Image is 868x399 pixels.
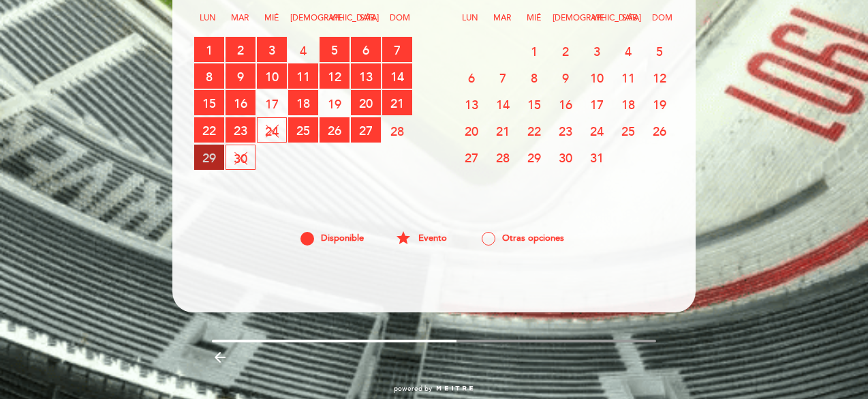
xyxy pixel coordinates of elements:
[320,117,350,143] span: 26
[320,91,350,116] span: 19
[489,11,516,36] span: Mar
[320,63,350,89] span: 12
[288,90,318,115] span: 18
[519,65,549,90] span: 8
[258,11,285,36] span: Mié
[386,11,414,36] span: Dom
[322,11,350,36] span: Vie
[351,90,381,115] span: 20
[551,65,580,90] span: 9
[488,65,518,90] span: 7
[582,145,612,170] span: 31
[290,11,317,36] span: [DEMOGRAPHIC_DATA]
[194,90,224,115] span: 15
[288,63,318,89] span: 11
[521,11,548,36] span: Mié
[394,384,432,394] span: powered by
[582,118,612,143] span: 24
[383,226,459,250] div: Evento
[459,226,587,250] div: Otras opciones
[226,11,253,36] span: Mar
[613,38,643,63] span: 4
[257,37,287,62] span: 3
[551,118,580,143] span: 23
[288,38,318,63] span: 4
[382,90,412,115] span: 21
[551,38,580,63] span: 2
[645,38,675,63] span: 5
[382,118,412,143] span: 28
[226,117,255,143] span: 23
[645,118,675,143] span: 26
[351,117,381,143] span: 27
[320,37,350,62] span: 5
[394,384,474,394] a: powered by
[382,37,412,62] span: 7
[354,11,382,36] span: Sáb
[645,91,675,117] span: 19
[257,91,287,116] span: 17
[519,91,549,117] span: 15
[226,145,255,170] span: 30
[519,118,549,143] span: 22
[551,91,580,117] span: 16
[194,117,224,143] span: 22
[582,65,612,90] span: 10
[582,91,612,117] span: 17
[456,11,484,36] span: Lun
[194,63,224,89] span: 8
[551,145,580,170] span: 30
[212,349,228,366] i: arrow_backward
[226,37,255,62] span: 2
[351,37,381,62] span: 6
[194,11,221,36] span: Lun
[281,226,383,250] div: Disponible
[488,145,518,170] span: 28
[585,11,612,36] span: Vie
[456,91,486,117] span: 13
[226,90,255,115] span: 16
[645,65,675,90] span: 12
[382,63,412,89] span: 14
[351,63,381,89] span: 13
[456,145,486,170] span: 27
[288,117,318,143] span: 25
[194,145,224,170] span: 29
[456,118,486,143] span: 20
[456,65,486,90] span: 6
[257,117,287,143] span: 24
[226,63,255,89] span: 9
[194,37,224,62] span: 1
[582,38,612,63] span: 3
[613,91,643,117] span: 18
[613,118,643,143] span: 25
[613,65,643,90] span: 11
[395,226,412,250] i: star
[649,11,676,36] span: Dom
[553,11,580,36] span: [DEMOGRAPHIC_DATA]
[519,145,549,170] span: 29
[435,385,474,392] img: MEITRE
[488,118,518,143] span: 21
[257,63,287,89] span: 10
[617,11,644,36] span: Sáb
[488,91,518,117] span: 14
[519,38,549,63] span: 1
